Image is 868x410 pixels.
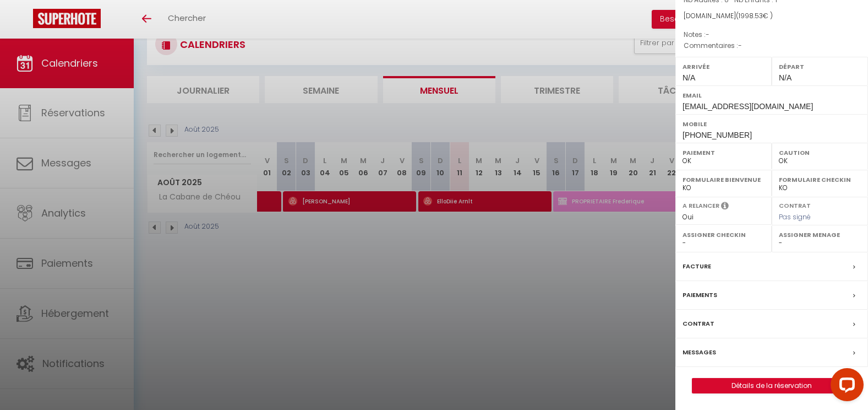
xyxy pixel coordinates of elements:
label: Contrat [683,318,714,330]
label: Email [683,90,861,101]
label: Facture [683,261,711,272]
label: Mobile [683,118,861,130]
label: Formulaire Checkin [779,174,861,185]
span: - [738,41,742,50]
span: - [706,30,709,39]
label: Paiements [683,289,717,301]
label: Contrat [779,201,811,208]
p: Commentaires : [684,40,860,51]
button: Détails de la réservation [692,378,851,393]
div: [DOMAIN_NAME] [684,11,860,21]
a: Détails de la réservation [692,379,851,393]
p: Notes : [684,29,860,40]
label: Assigner Menage [779,229,861,240]
label: Paiement [683,147,765,158]
span: ( € ) [736,11,773,20]
span: N/A [683,73,695,82]
span: 1998.53 [739,11,763,20]
iframe: LiveChat chat widget [822,364,868,410]
label: Formulaire Bienvenue [683,174,765,185]
label: Messages [683,347,716,358]
label: Caution [779,147,861,158]
label: Arrivée [683,61,765,72]
span: N/A [779,73,791,82]
label: Assigner Checkin [683,229,765,240]
label: A relancer [683,201,719,211]
label: Départ [779,61,861,72]
span: Pas signé [779,212,811,222]
i: Sélectionner OUI si vous souhaiter envoyer les séquences de messages post-checkout [721,201,729,213]
span: [EMAIL_ADDRESS][DOMAIN_NAME] [683,102,813,111]
span: [PHONE_NUMBER] [683,131,752,139]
